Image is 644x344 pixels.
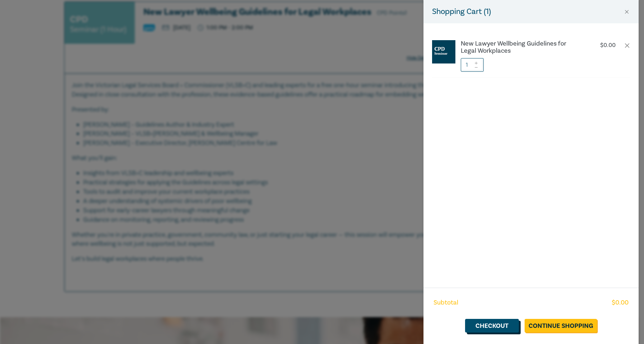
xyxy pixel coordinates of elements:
a: New Lawyer Wellbeing Guidelines for Legal Workplaces [461,40,580,55]
a: Checkout [465,319,519,333]
span: $ 0.00 [612,298,629,307]
a: Continue Shopping [525,319,597,333]
p: $ 0.00 [600,42,616,49]
input: 1 [461,58,484,72]
button: Close [624,9,630,15]
img: CPD%20Seminar.jpg [432,40,455,63]
span: Subtotal [434,298,458,307]
h5: Shopping Cart ( 1 ) [432,6,491,18]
